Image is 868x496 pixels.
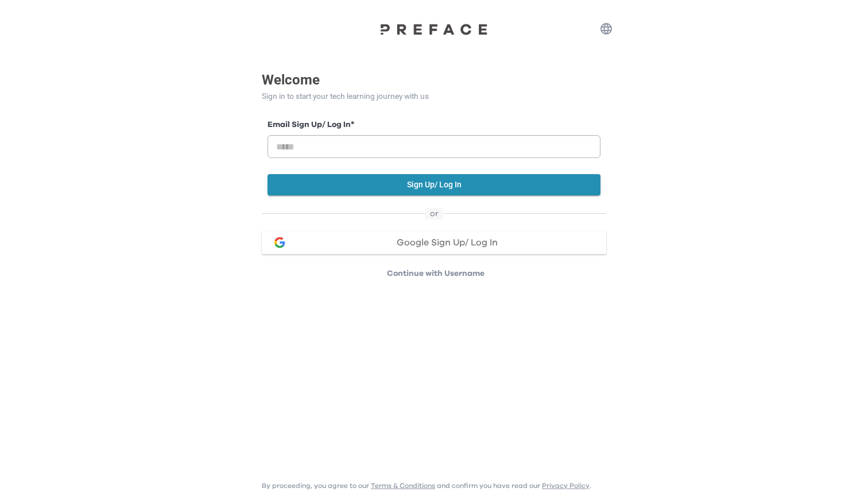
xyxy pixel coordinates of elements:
[268,174,600,195] button: Sign Up/ Log In
[262,481,591,490] p: By proceeding, you agree to our and confirm you have read our .
[262,231,606,254] button: google loginGoogle Sign Up/ Log In
[425,208,443,220] span: or
[377,23,491,35] img: Preface Logo
[268,119,600,131] label: Email Sign Up/ Log In *
[542,482,590,489] a: Privacy Policy
[273,236,286,249] img: google login
[262,70,606,90] p: Welcome
[397,238,498,247] span: Google Sign Up/ Log In
[371,482,435,489] a: Terms & Conditions
[265,268,606,279] p: Continue with Username
[262,90,606,102] p: Sign in to start your tech learning journey with us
